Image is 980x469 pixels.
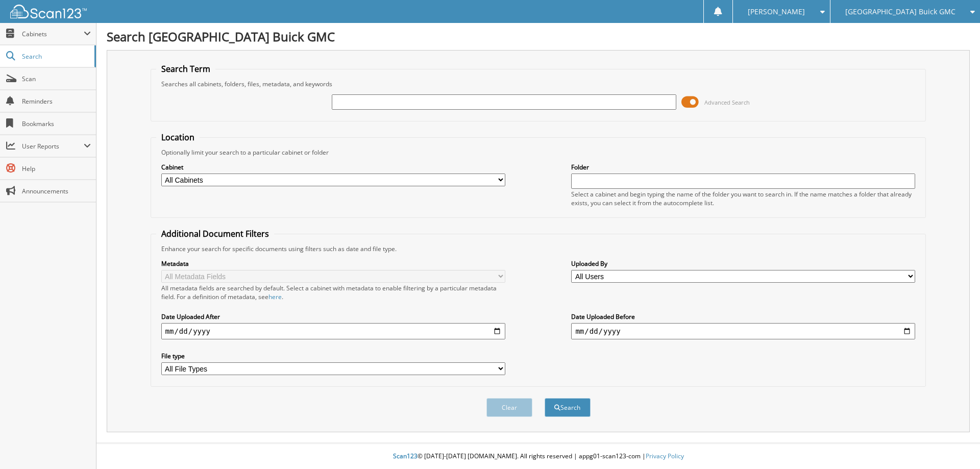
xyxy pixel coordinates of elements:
[22,75,91,83] span: Scan
[571,259,915,268] label: Uploaded By
[156,228,274,239] legend: Additional Document Filters
[22,164,91,173] span: Help
[571,323,915,339] input: end
[156,63,215,75] legend: Search Term
[845,9,955,15] span: [GEOGRAPHIC_DATA] Buick GMC
[161,259,505,268] label: Metadata
[22,52,89,61] span: Search
[486,398,532,417] button: Clear
[156,132,200,143] legend: Location
[161,284,505,301] div: All metadata fields are searched by default. Select a cabinet with metadata to enable filtering b...
[22,119,91,128] span: Bookmarks
[22,142,84,151] span: User Reports
[571,190,915,207] div: Select a cabinet and begin typing the name of the folder you want to search in. If the name match...
[156,148,921,157] div: Optionally limit your search to a particular cabinet or folder
[22,97,91,106] span: Reminders
[156,244,921,253] div: Enhance your search for specific documents using filters such as date and file type.
[571,312,915,321] label: Date Uploaded Before
[22,30,84,38] span: Cabinets
[646,452,684,460] a: Privacy Policy
[156,80,921,88] div: Searches all cabinets, folders, files, metadata, and keywords
[545,398,591,417] button: Search
[161,352,505,360] label: File type
[107,28,970,45] h1: Search [GEOGRAPHIC_DATA] Buick GMC
[161,163,505,171] label: Cabinet
[704,98,750,106] span: Advanced Search
[10,5,87,18] img: scan123-logo-white.svg
[748,9,805,15] span: [PERSON_NAME]
[161,312,505,321] label: Date Uploaded After
[96,444,980,469] div: © [DATE]-[DATE] [DOMAIN_NAME]. All rights reserved | appg01-scan123-com |
[268,292,282,301] a: here
[393,452,418,460] span: Scan123
[161,323,505,339] input: start
[571,163,915,171] label: Folder
[22,187,91,195] span: Announcements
